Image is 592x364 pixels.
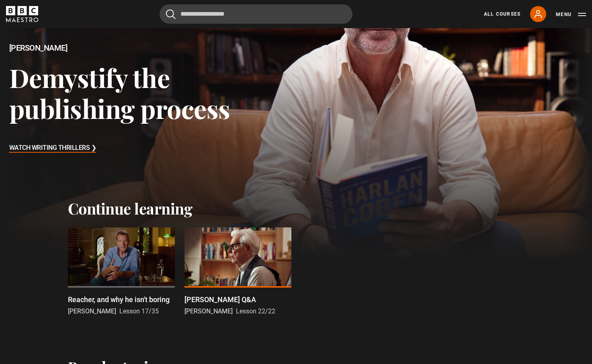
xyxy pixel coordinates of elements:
[184,294,256,305] p: [PERSON_NAME] Q&A
[68,227,175,316] a: Reacher, and why he isn't boring [PERSON_NAME] Lesson 17/35
[68,199,524,218] h2: Continue learning
[236,307,275,315] span: Lesson 22/22
[68,294,170,305] p: Reacher, and why he isn't boring
[68,307,116,315] span: [PERSON_NAME]
[556,10,586,18] button: Toggle navigation
[160,4,352,24] input: Search
[184,227,291,316] a: [PERSON_NAME] Q&A [PERSON_NAME] Lesson 22/22
[6,6,38,22] svg: BBC Maestro
[184,307,233,315] span: [PERSON_NAME]
[9,62,237,124] h3: Demystify the publishing process
[9,43,237,53] h2: [PERSON_NAME]
[9,142,96,154] h3: Watch Writing Thrillers ❯
[166,9,176,19] button: Submit the search query
[119,307,159,315] span: Lesson 17/35
[484,10,520,18] a: All Courses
